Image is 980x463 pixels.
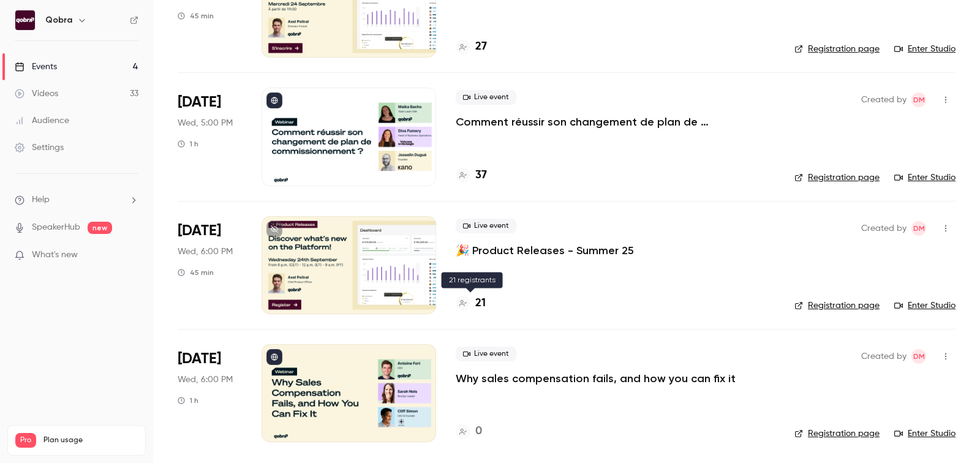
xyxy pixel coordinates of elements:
[456,115,775,129] a: Comment réussir son changement de plan de commissionnement ?
[178,139,198,149] div: 1 h
[178,11,214,21] div: 45 min
[178,344,242,442] div: Oct 8 Wed, 6:00 PM (Europe/Paris)
[894,427,956,440] a: Enter Studio
[178,92,221,112] span: [DATE]
[178,88,242,186] div: Sep 24 Wed, 5:00 PM (Europe/Paris)
[178,374,233,386] span: Wed, 6:00 PM
[456,295,486,312] a: 21
[178,349,221,369] span: [DATE]
[475,167,487,184] h4: 37
[178,117,233,129] span: Wed, 5:00 PM
[456,39,487,55] a: 27
[456,219,516,233] span: Live event
[794,43,880,55] a: Registration page
[178,216,242,314] div: Sep 24 Wed, 6:00 PM (Europe/Paris)
[456,167,487,184] a: 37
[913,221,925,236] span: DM
[894,299,956,312] a: Enter Studio
[894,43,956,55] a: Enter Studio
[913,92,925,107] span: DM
[911,349,926,364] span: Dylan Manceau
[456,243,634,258] a: 🎉 Product Releases - Summer 25
[911,221,926,236] span: Dylan Manceau
[15,433,36,448] span: Pro
[15,194,138,206] li: help-dropdown-opener
[456,347,516,361] span: Live event
[475,423,482,440] h4: 0
[15,61,57,73] div: Events
[178,221,221,241] span: [DATE]
[15,115,69,127] div: Audience
[456,90,516,105] span: Live event
[911,92,926,107] span: Dylan Manceau
[15,10,35,30] img: Qobra
[913,349,925,364] span: DM
[43,435,138,445] span: Plan usage
[32,194,50,206] span: Help
[861,221,907,236] span: Created by
[15,88,58,100] div: Videos
[456,423,482,440] a: 0
[861,92,907,107] span: Created by
[894,171,956,184] a: Enter Studio
[45,14,72,26] h6: Qobra
[15,141,64,154] div: Settings
[32,221,80,234] a: SpeakerHub
[88,222,112,234] span: new
[794,171,880,184] a: Registration page
[456,371,736,386] a: Why sales compensation fails, and how you can fix it
[475,39,487,55] h4: 27
[32,249,78,262] span: What's new
[178,268,214,277] div: 45 min
[861,349,907,364] span: Created by
[178,246,233,258] span: Wed, 6:00 PM
[475,295,486,312] h4: 21
[178,396,198,405] div: 1 h
[794,299,880,312] a: Registration page
[794,427,880,440] a: Registration page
